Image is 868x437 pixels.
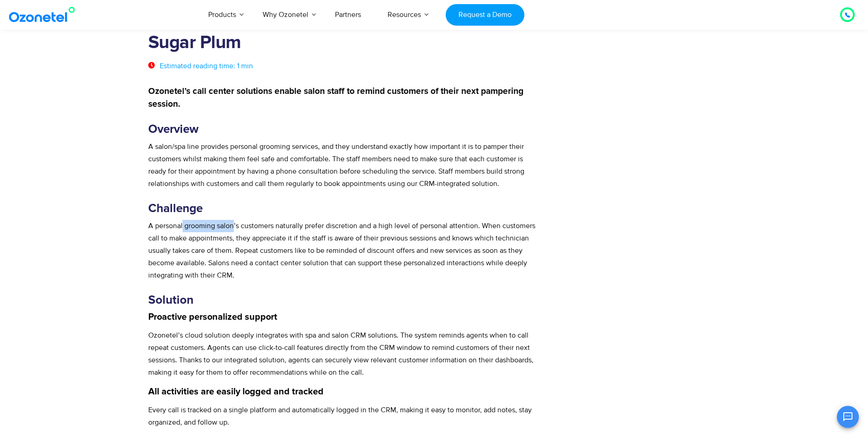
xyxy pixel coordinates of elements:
[837,406,859,428] button: Open chat
[148,294,194,306] strong: Solution
[148,220,538,282] p: A personal grooming salon’s customers naturally prefer discretion and a high level of personal at...
[148,387,323,396] strong: All activities are easily logged and tracked
[148,33,538,54] h1: Sugar Plum
[148,329,538,379] p: Ozonetel’s cloud solution deeply integrates with spa and salon CRM solutions. The system reminds ...
[148,312,277,322] strong: Proactive personalized support
[148,202,203,214] strong: Challenge
[148,404,538,429] p: Every call is tracked on a single platform and automatically logged in the CRM, making it easy to...
[148,141,538,190] p: A salon/spa line provides personal grooming services, and they understand exactly how important i...
[148,123,199,135] strong: Overview
[237,61,253,71] span: 1 min
[160,61,235,71] span: Estimated reading time:
[148,87,523,109] strong: Ozonetel’s call center solutions enable salon staff to remind customers of their next pampering s...
[446,4,524,26] a: Request a Demo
